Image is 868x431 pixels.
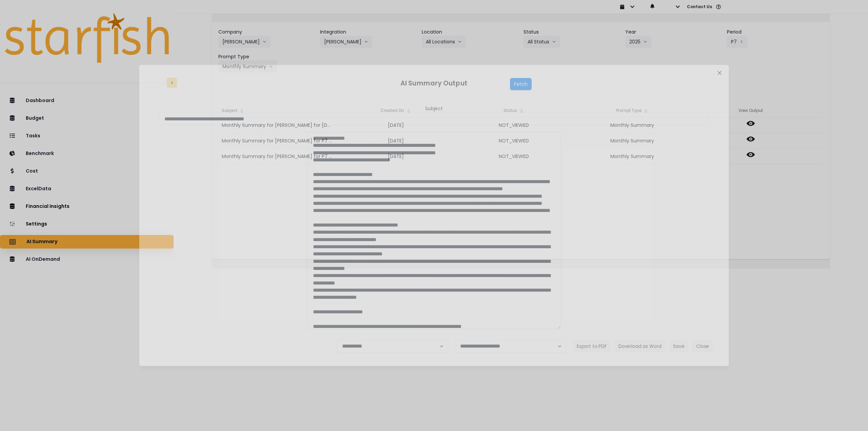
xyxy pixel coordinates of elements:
button: Close [692,340,713,352]
button: Export to PDF [573,340,611,352]
header: AI Summary Output [147,73,721,93]
button: Close [714,67,725,78]
button: Download as Word [615,340,665,352]
button: Save [669,340,688,352]
header: Subject [425,105,442,112]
